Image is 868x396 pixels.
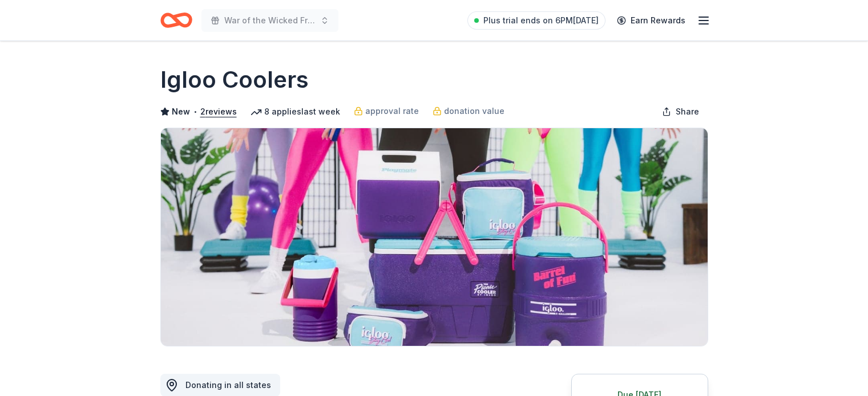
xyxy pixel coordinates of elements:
[610,10,692,31] a: Earn Rewards
[160,7,192,34] a: Home
[200,105,237,119] button: 2reviews
[224,14,316,27] span: War of the Wicked Friendly 10uC
[676,105,699,119] span: Share
[365,104,419,118] span: approval rate
[251,105,340,119] div: 8 applies last week
[444,104,504,118] span: donation value
[185,380,271,390] span: Donating in all states
[201,9,338,32] button: War of the Wicked Friendly 10uC
[172,105,190,119] span: New
[354,104,419,118] a: approval rate
[653,100,708,123] button: Share
[483,14,599,27] span: Plus trial ends on 6PM[DATE]
[467,11,605,30] a: Plus trial ends on 6PM[DATE]
[161,128,708,346] img: Image for Igloo Coolers
[193,107,197,116] span: •
[433,104,504,118] a: donation value
[160,64,309,96] h1: Igloo Coolers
